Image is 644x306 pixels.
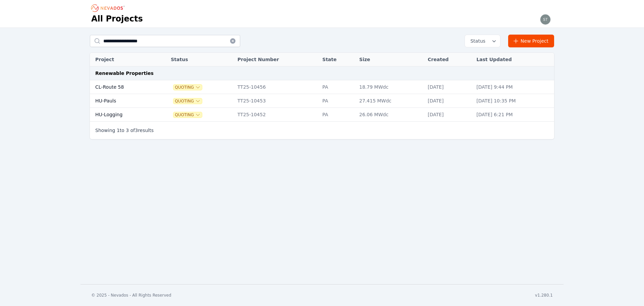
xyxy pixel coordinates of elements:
[234,80,319,94] td: TT25-10456
[473,80,554,94] td: [DATE] 9:44 PM
[91,13,143,24] h1: All Projects
[356,80,424,94] td: 18.79 MWdc
[126,128,129,133] span: 3
[473,94,554,108] td: [DATE] 10:35 PM
[465,35,500,47] button: Status
[535,293,553,298] div: v1.280.1
[424,94,473,108] td: [DATE]
[319,108,356,122] td: PA
[424,80,473,94] td: [DATE]
[540,14,551,25] img: steve.mustaro@nevados.solar
[473,108,554,122] td: [DATE] 6:21 PM
[508,35,554,47] a: New Project
[90,108,156,122] td: HU-Logging
[90,80,156,94] td: CL-Route 58
[319,80,356,94] td: PA
[424,53,473,67] th: Created
[173,85,202,90] button: Quoting
[91,293,171,298] div: © 2025 - Nevados - All Rights Reserved
[424,108,473,122] td: [DATE]
[319,53,356,67] th: State
[234,94,319,108] td: TT25-10453
[356,53,424,67] th: Size
[468,38,485,44] span: Status
[90,80,554,94] tr: CL-Route 58QuotingTT25-10456PA18.79 MWdc[DATE][DATE] 9:44 PM
[473,53,554,67] th: Last Updated
[91,3,127,13] nav: Breadcrumb
[234,108,319,122] td: TT25-10452
[90,67,554,80] td: Renewable Properties
[117,128,120,133] span: 1
[135,128,138,133] span: 3
[356,108,424,122] td: 26.06 MWdc
[173,98,202,104] button: Quoting
[234,53,319,67] th: Project Number
[167,53,234,67] th: Status
[356,94,424,108] td: 27.415 MWdc
[90,94,554,108] tr: HU-PaulsQuotingTT25-10453PA27.415 MWdc[DATE][DATE] 10:35 PM
[319,94,356,108] td: PA
[90,53,156,67] th: Project
[173,112,202,118] button: Quoting
[90,108,554,122] tr: HU-LoggingQuotingTT25-10452PA26.06 MWdc[DATE][DATE] 6:21 PM
[90,94,156,108] td: HU-Pauls
[95,127,154,134] p: Showing to of results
